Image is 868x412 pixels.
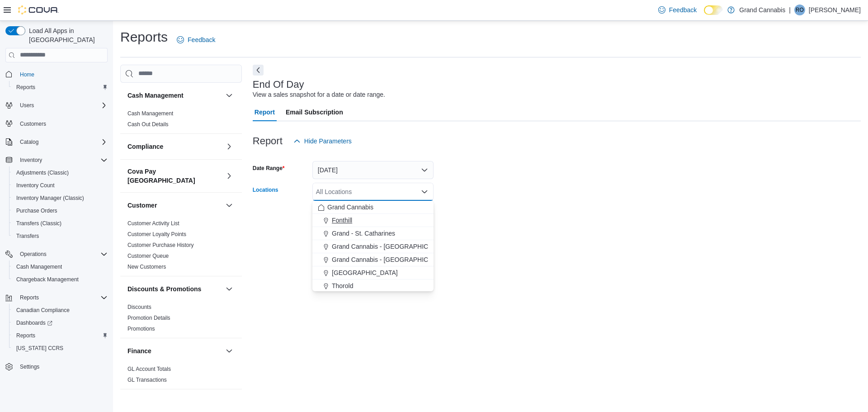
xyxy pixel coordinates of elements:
span: Grand Cannabis [327,203,373,212]
a: Customers [16,118,50,129]
a: Canadian Compliance [13,305,73,316]
a: GL Transactions [127,377,167,383]
span: Transfers [13,231,108,242]
p: Grand Cannabis [739,5,785,15]
h3: Report [253,136,283,147]
div: Choose from the following options [312,201,434,306]
span: Transfers [16,232,39,240]
button: [DATE] [312,161,434,179]
span: Reports [20,294,39,301]
button: Customers [2,117,111,130]
span: [GEOGRAPHIC_DATA] [332,268,398,277]
button: Operations [16,249,50,260]
h3: Customer [127,201,157,210]
span: Inventory Count [13,180,108,191]
span: Reports [13,82,108,93]
span: Promotions [127,325,155,332]
span: Customers [16,118,108,129]
a: Settings [16,361,43,372]
span: New Customers [127,263,166,270]
span: Home [20,71,34,78]
span: Inventory Manager (Classic) [13,193,108,204]
button: Cash Management [9,260,111,273]
img: Cova [18,5,59,14]
div: Discounts & Promotions [120,302,242,338]
a: GL Account Totals [127,366,171,372]
button: Reports [9,329,111,342]
span: Dashboards [16,319,52,327]
span: Settings [20,363,39,370]
a: Adjustments (Classic) [13,167,72,178]
button: Discounts & Promotions [127,284,222,294]
span: Washington CCRS [13,343,108,354]
span: Inventory [16,155,108,166]
span: Thorold [332,281,353,290]
span: Chargeback Management [13,274,108,285]
button: Home [2,68,111,81]
button: Catalog [16,137,42,147]
span: Home [16,69,108,80]
span: RO [796,5,804,15]
nav: Complex example [5,64,108,397]
button: Canadian Compliance [9,304,111,317]
p: | [789,5,791,15]
a: Discounts [127,304,151,310]
h3: Cash Management [127,91,184,100]
button: Next [253,65,264,76]
span: Grand - St. Catharines [332,229,395,238]
div: Customer [120,218,242,276]
h3: Finance [127,346,151,355]
button: Catalog [2,136,111,148]
h3: End Of Day [253,79,304,90]
button: Cash Management [127,91,222,100]
button: Thorold [312,279,434,293]
button: Close list of options [421,188,428,195]
a: Chargeback Management [13,274,82,285]
span: Dashboards [13,317,108,328]
button: [US_STATE] CCRS [9,342,111,355]
a: Feedback [655,1,700,19]
span: Grand Cannabis - [GEOGRAPHIC_DATA] [332,242,449,251]
span: Inventory Manager (Classic) [16,194,84,202]
span: [US_STATE] CCRS [16,345,63,352]
button: Customer [224,200,235,211]
span: Adjustments (Classic) [16,169,69,176]
p: [PERSON_NAME] [809,5,861,15]
button: Grand Cannabis - [GEOGRAPHIC_DATA] [312,240,434,253]
button: Users [2,99,111,112]
span: Settings [16,361,108,372]
span: Inventory Count [16,182,55,189]
span: Transfers (Classic) [13,218,108,229]
span: GL Account Totals [127,365,171,373]
a: Customer Purchase History [127,242,194,248]
button: Settings [2,360,111,373]
span: Users [20,102,34,109]
div: Rick O'Neil [794,5,805,15]
div: Finance [120,364,242,389]
span: Grand Cannabis - [GEOGRAPHIC_DATA] [332,255,449,264]
a: Promotion Details [127,315,170,321]
span: Catalog [16,137,108,147]
button: Discounts & Promotions [224,284,235,294]
a: Cash Out Details [127,121,169,128]
button: Reports [2,291,111,304]
span: Adjustments (Classic) [13,167,108,178]
span: Feedback [669,5,697,14]
button: Transfers [9,230,111,242]
h1: Reports [120,28,168,46]
a: Cash Management [13,261,66,272]
span: Customer Queue [127,252,169,260]
button: Cova Pay [GEOGRAPHIC_DATA] [224,170,235,181]
a: [US_STATE] CCRS [13,343,67,354]
button: Inventory [16,155,46,166]
span: Reports [13,330,108,341]
a: Inventory Count [13,180,58,191]
a: Transfers [13,231,42,242]
button: Inventory Manager (Classic) [9,192,111,204]
span: Users [16,100,108,111]
button: Cova Pay [GEOGRAPHIC_DATA] [127,167,222,185]
span: Cash Management [16,263,62,270]
button: Grand Cannabis [312,201,434,214]
span: Load All Apps in [GEOGRAPHIC_DATA] [25,26,108,44]
a: Home [16,69,38,80]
